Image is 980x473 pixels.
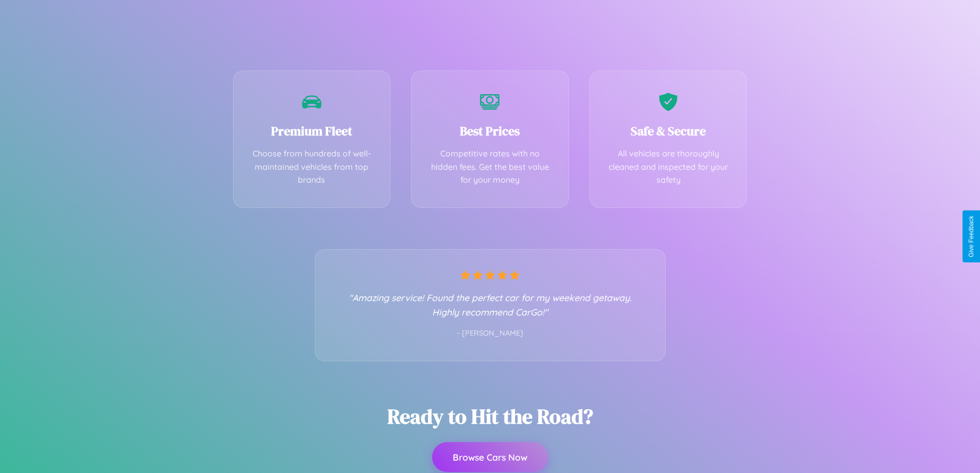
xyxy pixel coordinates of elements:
button: Browse Cars Now [432,442,548,472]
p: "Amazing service! Found the perfect car for my weekend getaway. Highly recommend CarGo!" [336,290,645,319]
p: All vehicles are thoroughly cleaned and inspected for your safety [605,147,732,187]
p: Choose from hundreds of well-maintained vehicles from top brands [249,147,375,187]
p: Competitive rates with no hidden fees. Get the best value for your money [427,147,553,187]
h3: Safe & Secure [605,122,732,139]
h2: Ready to Hit the Road? [387,402,593,430]
div: Give Feedback [968,216,975,257]
h3: Premium Fleet [249,122,375,139]
p: - [PERSON_NAME] [336,327,645,340]
h3: Best Prices [427,122,553,139]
